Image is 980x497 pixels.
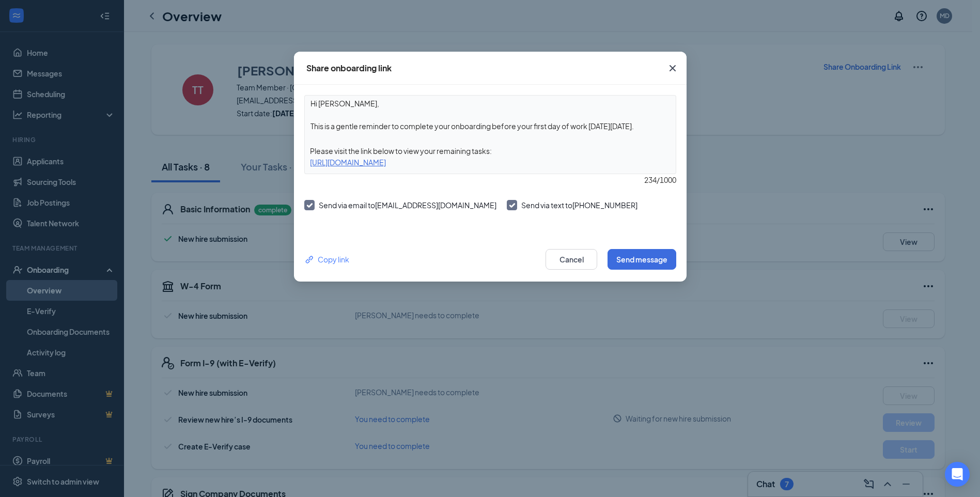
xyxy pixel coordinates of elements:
svg: Link [304,254,315,265]
span: Send via text to [PHONE_NUMBER] [521,200,637,210]
div: 234 / 1000 [304,174,676,185]
div: Share onboarding link [306,63,392,74]
div: Open Intercom Messenger [945,462,970,487]
span: Send via email to [EMAIL_ADDRESS][DOMAIN_NAME] [319,200,496,210]
svg: Checkmark [507,201,516,210]
button: Link Copy link [304,254,349,265]
button: Send message [608,249,676,270]
textarea: Hi [PERSON_NAME], This is a gentle reminder to complete your onboarding before your first day of ... [305,96,676,134]
button: Cancel [546,249,597,270]
button: Close [659,52,687,85]
div: [URL][DOMAIN_NAME] [305,157,676,168]
div: Please visit the link below to view your remaining tasks: [305,145,676,157]
div: Copy link [304,254,349,265]
svg: Cross [666,62,679,74]
svg: Checkmark [305,201,314,210]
